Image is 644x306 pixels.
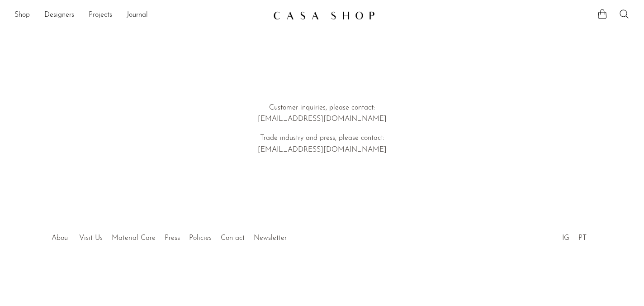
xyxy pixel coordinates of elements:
[14,10,30,21] a: Shop
[165,234,180,242] a: Press
[127,10,148,21] a: Journal
[193,102,451,125] p: Customer inquiries, please contact: [EMAIL_ADDRESS][DOMAIN_NAME]
[578,234,587,242] a: PT
[221,234,245,242] a: Contact
[79,234,103,242] a: Visit Us
[14,8,266,23] ul: NEW HEADER MENU
[189,234,212,242] a: Policies
[562,234,569,242] a: IG
[52,234,70,242] a: About
[47,227,291,244] ul: Quick links
[112,234,156,242] a: Material Care
[14,8,266,23] nav: Desktop navigation
[558,227,591,244] ul: Social Medias
[44,10,74,21] a: Designers
[193,133,451,156] p: Trade industry and press, please contact: [EMAIL_ADDRESS][DOMAIN_NAME]
[89,10,112,21] a: Projects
